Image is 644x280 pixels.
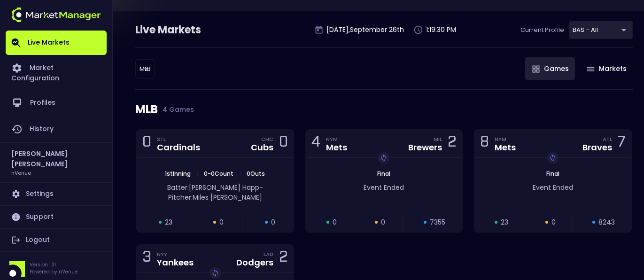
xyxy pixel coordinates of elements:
[236,258,273,267] div: Dodgers
[279,135,288,152] div: 0
[551,218,556,227] span: 0
[326,135,347,143] div: NYM
[448,135,457,152] div: 2
[6,90,107,116] a: Profiles
[11,8,101,22] img: logo
[168,193,262,202] span: Pitcher: Miles [PERSON_NAME]
[326,25,404,35] p: [DATE] , September 26 th
[219,218,224,227] span: 0
[6,183,107,205] a: Settings
[543,170,562,178] span: Final
[549,154,557,162] img: replayImg
[6,55,107,90] a: Market Configuration
[426,25,456,35] p: 1:19:30 PM
[157,135,200,143] div: STL
[525,57,575,80] button: Games
[495,135,516,143] div: NYM
[194,170,201,178] span: |
[30,268,78,275] p: Powered by nVenue
[157,143,200,152] div: Cardinals
[30,261,78,268] p: Version 1.31
[162,170,194,178] span: 1st Inning
[6,229,107,251] a: Logout
[135,59,155,78] div: BAS - All
[264,250,273,258] div: LAD
[158,106,194,113] span: 4 Games
[6,116,107,142] a: History
[587,67,595,71] img: gameIcon
[6,206,107,228] a: Support
[6,31,107,55] a: Live Markets
[142,135,151,152] div: 0
[142,250,151,267] div: 3
[603,135,612,143] div: ATL
[261,135,273,143] div: CHC
[380,154,388,162] img: replayImg
[157,258,194,267] div: Yankees
[333,218,337,227] span: 0
[520,25,564,35] p: Current Profile
[165,218,172,227] span: 23
[480,135,489,152] div: 8
[271,218,275,227] span: 0
[167,183,259,192] span: Batter: [PERSON_NAME] Happ
[244,170,268,178] span: 0 Outs
[135,90,633,129] div: MLB
[430,218,445,227] span: 7355
[618,135,626,152] div: 7
[326,143,347,152] div: Mets
[580,57,633,80] button: Markets
[279,250,288,267] div: 2
[6,261,107,277] div: Version 1.31Powered by nVenue
[259,183,263,192] span: -
[251,143,273,152] div: Cubs
[236,170,244,178] span: |
[157,250,194,258] div: NYY
[201,170,236,178] span: 0 - 0 Count
[374,170,393,178] span: Final
[364,183,404,192] span: Event Ended
[211,269,219,277] img: replayImg
[11,148,101,169] h2: [PERSON_NAME] [PERSON_NAME]
[135,23,250,38] div: Live Markets
[582,143,612,152] div: Braves
[408,143,442,152] div: Brewers
[381,218,385,227] span: 0
[434,135,442,143] div: MIL
[501,218,508,227] span: 23
[598,218,615,227] span: 8243
[569,21,633,39] div: BAS - All
[311,135,320,152] div: 4
[532,65,540,73] img: gameIcon
[495,143,516,152] div: Mets
[533,183,573,192] span: Event Ended
[11,169,31,176] h3: nVenue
